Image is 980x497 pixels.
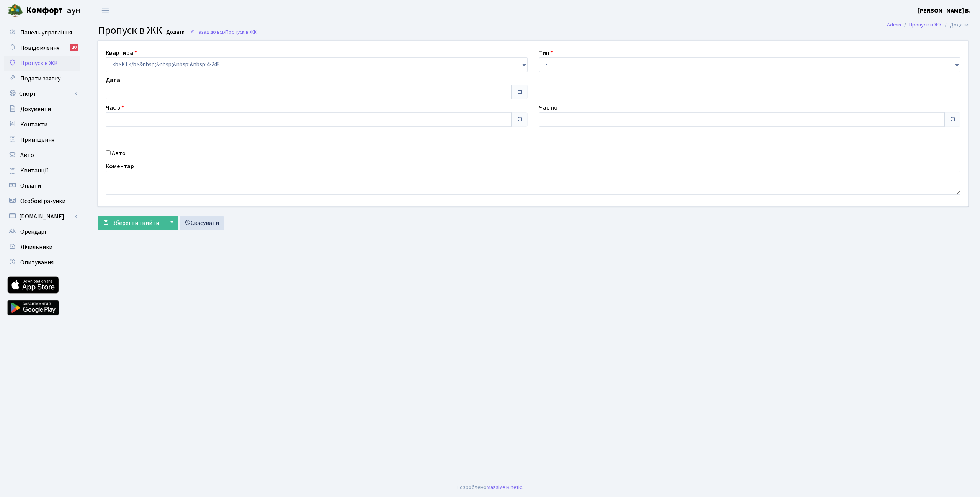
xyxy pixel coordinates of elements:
span: Орендарі [20,228,46,236]
a: Пропуск в ЖК [4,56,80,71]
label: Тип [539,48,553,57]
a: Admin [887,21,901,29]
small: Додати . [165,29,187,36]
div: 20 [70,44,78,51]
a: Назад до всіхПропуск в ЖК [190,28,257,36]
label: Дата [106,75,120,85]
span: Авто [20,151,34,159]
a: Орендарі [4,224,80,239]
label: Коментар [106,162,134,171]
span: Документи [20,105,51,113]
span: Зберегти і вийти [112,219,159,227]
span: Пропуск в ЖК [20,59,58,67]
a: Massive Kinetic [487,483,522,491]
a: Документи [4,102,80,117]
a: Скасувати [180,216,224,230]
label: Авто [112,149,126,158]
img: logo.png [8,3,23,18]
div: Розроблено . [457,483,523,492]
button: Переключити навігацію [96,4,115,17]
a: Контакти [4,117,80,132]
button: Зберегти і вийти [98,216,164,230]
a: [DOMAIN_NAME] [4,209,80,224]
b: Комфорт [26,4,63,16]
span: Контакти [20,120,47,129]
a: Оплати [4,178,80,194]
span: Лічильники [20,243,52,251]
span: Таун [26,4,80,17]
span: Опитування [20,258,54,267]
a: Квитанції [4,163,80,178]
a: Пропуск в ЖК [909,21,942,29]
nav: breadcrumb [875,17,980,33]
a: Авто [4,148,80,163]
a: Особові рахунки [4,194,80,209]
label: Час по [539,103,558,112]
label: Квартира [106,48,137,57]
span: Квитанції [20,166,48,175]
span: Приміщення [20,136,54,144]
a: Лічильники [4,239,80,255]
a: [PERSON_NAME] В. [918,6,971,15]
a: Опитування [4,255,80,270]
span: Подати заявку [20,74,60,83]
span: Панель управління [20,28,72,37]
span: Оплати [20,182,41,190]
a: Спорт [4,86,80,102]
span: Пропуск в ЖК [98,23,162,38]
b: [PERSON_NAME] В. [918,7,971,15]
li: Додати [942,21,969,29]
a: Повідомлення20 [4,40,80,56]
span: Повідомлення [20,44,59,52]
label: Час з [106,103,124,112]
a: Панель управління [4,25,80,40]
span: Особові рахунки [20,197,65,205]
a: Приміщення [4,132,80,148]
a: Подати заявку [4,71,80,86]
span: Пропуск в ЖК [225,28,257,36]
